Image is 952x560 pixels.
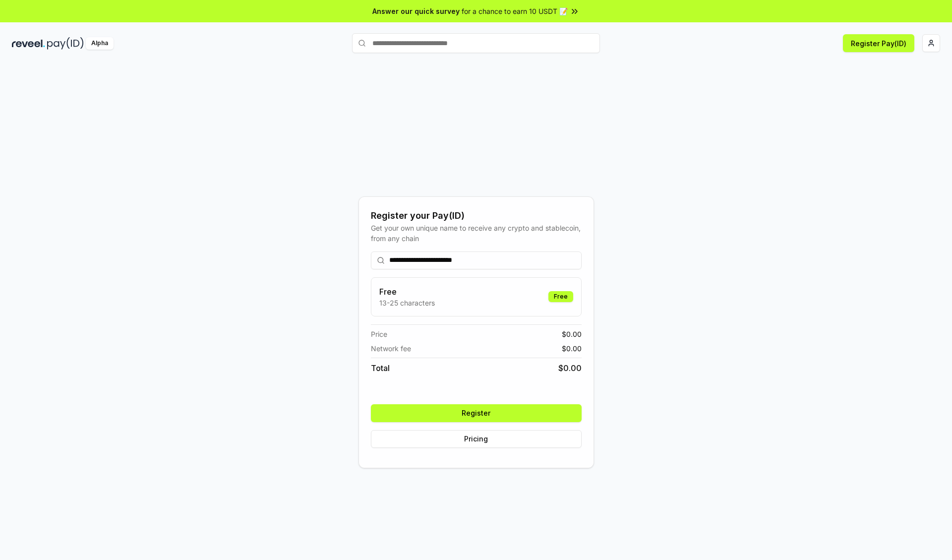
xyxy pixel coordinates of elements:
[371,430,582,448] button: Pricing
[371,223,582,244] div: Get your own unique name to receive any crypto and stablecoin, from any chain
[379,286,435,298] h3: Free
[558,362,582,374] span: $ 0.00
[371,404,582,422] button: Register
[548,291,573,302] div: Free
[86,37,114,50] div: Alpha
[47,37,84,50] img: pay_id
[462,6,568,16] span: for a chance to earn 10 USDT 📝
[843,34,914,52] button: Register Pay(ID)
[372,6,460,16] span: Answer our quick survey
[12,37,45,50] img: reveel_dark
[562,343,582,354] span: $ 0.00
[371,209,582,223] div: Register your Pay(ID)
[371,343,411,354] span: Network fee
[371,329,387,339] span: Price
[371,362,390,374] span: Total
[379,298,435,308] p: 13-25 characters
[562,329,582,339] span: $ 0.00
